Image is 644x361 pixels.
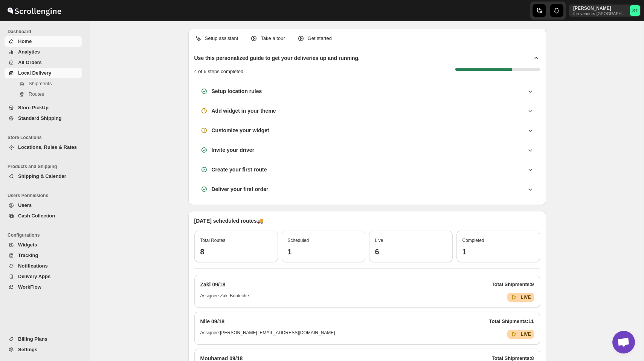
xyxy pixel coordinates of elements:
h3: 1 [462,247,534,256]
span: Total Routes [200,238,226,243]
div: Open chat [612,331,635,353]
button: Billing Plans [5,334,82,344]
span: All Orders [18,60,42,65]
span: Routes [29,91,44,97]
span: Local Delivery [18,70,51,76]
span: Simcha Trieger [630,5,640,16]
p: 4 of 6 steps completed [194,68,244,75]
h3: 8 [200,247,272,256]
h2: Zaki 09/18 [200,281,226,288]
button: Notifications [5,261,82,271]
button: Home [5,36,82,47]
button: User menu [569,5,641,17]
span: Users Permissions [8,193,85,199]
p: the-vendors-[GEOGRAPHIC_DATA] [573,11,627,16]
span: Live [375,238,383,243]
span: Delivery Apps [18,274,50,279]
button: Locations, Rules & Rates [5,142,82,153]
span: Home [18,38,32,44]
b: LIVE [521,295,531,300]
span: Cash Collection [18,213,55,219]
button: Shipping & Calendar [5,171,82,182]
p: Total Shipments: 9 [492,281,534,288]
button: Delivery Apps [5,271,82,282]
span: Dashboard [8,29,85,35]
span: Scheduled [288,238,309,243]
span: Billing Plans [18,336,47,342]
span: Analytics [18,49,40,55]
p: Get started [308,35,332,42]
h3: 6 [375,247,447,256]
p: Take a tour [261,35,285,42]
p: [PERSON_NAME] [573,5,627,11]
p: Total Shipments: 11 [489,318,534,325]
h3: Setup location rules [212,87,262,95]
button: Widgets [5,240,82,250]
button: Cash Collection [5,211,82,221]
span: Standard Shipping [18,115,62,121]
span: WorkFlow [18,284,41,290]
h3: Deliver your first order [212,185,269,193]
b: LIVE [521,332,531,337]
p: [DATE] scheduled routes 🚚 [194,217,540,225]
h2: Nile 09/18 [200,318,225,325]
h3: Create your first route [212,166,267,173]
span: Shipments [29,81,52,86]
button: Users [5,200,82,211]
span: Tracking [18,252,38,258]
h6: Assignee: Zaki Bouteche [200,293,249,302]
h6: Assignee: [PERSON_NAME] [EMAIL_ADDRESS][DOMAIN_NAME] [200,330,335,339]
span: Configurations [8,232,85,238]
button: Tracking [5,250,82,261]
span: Store Locations [8,135,85,141]
h3: Add widget in your theme [212,107,276,115]
h3: 1 [288,247,359,256]
span: Users [18,202,32,208]
span: Products and Shipping [8,164,85,170]
h3: Customize your widget [212,127,269,134]
span: Widgets [18,242,37,248]
h2: Use this personalized guide to get your deliveries up and running. [194,54,360,62]
button: Settings [5,344,82,355]
span: Locations, Rules & Rates [18,144,77,150]
button: All Orders [5,57,82,68]
p: Setup assistant [205,35,238,42]
img: ScrollEngine [6,1,63,20]
button: Routes [5,89,82,99]
span: Notifications [18,263,48,269]
text: ST [632,8,638,13]
h3: Invite your driver [212,146,255,154]
button: WorkFlow [5,282,82,292]
span: Shipping & Calendar [18,173,66,179]
span: Settings [18,347,37,352]
span: Completed [462,238,484,243]
button: Analytics [5,47,82,57]
span: Store PickUp [18,105,49,110]
button: Shipments [5,78,82,89]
